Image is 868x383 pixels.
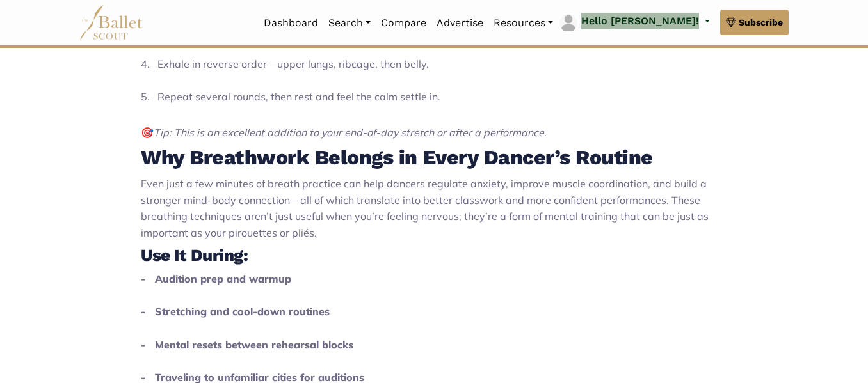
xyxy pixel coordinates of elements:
a: Compare [376,10,431,36]
span: Even just a few minutes of breath practice can help dancers regulate anxiety, improve muscle coor... [141,177,709,239]
a: Dashboard [259,10,323,36]
a: Search [323,10,376,36]
span: 4. Exhale in reverse order—upper lungs, ribcage, then belly. [141,58,429,70]
span: Tip: This is an excellent addition to your end-of-day stretch or after a performance. [154,126,547,139]
strong: Use It During: [141,246,248,265]
p: Hello [PERSON_NAME]! [581,13,699,29]
a: Subscribe [720,10,789,35]
span: 🎯 [141,126,154,139]
a: profile picture Hello [PERSON_NAME]! [558,13,710,33]
strong: - Audition prep and warmup [141,272,291,285]
strong: - Mental resets between rehearsal blocks [141,338,353,351]
a: Advertise [431,10,488,36]
img: gem.svg [726,15,736,29]
img: profile picture [559,14,577,32]
strong: - Stretching and cool-down routines [141,305,330,318]
strong: Why Breathwork Belongs in Every Dancer’s Routine [141,145,653,169]
span: 5. Repeat several rounds, then rest and feel the calm settle in. [141,90,440,103]
a: Resources [488,10,558,36]
span: Subscribe [739,15,783,29]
